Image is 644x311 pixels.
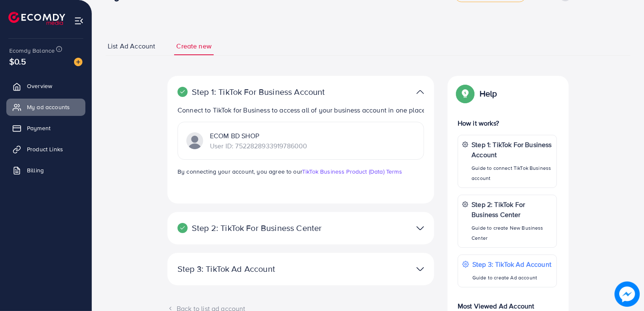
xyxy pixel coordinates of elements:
p: By connecting your account, you agree to our [178,166,424,177]
a: Billing [6,162,85,179]
a: Overview [6,78,85,94]
p: Step 3: TikTok Ad Account [178,264,337,274]
p: Guide to create Ad account [472,273,551,283]
p: Help [480,88,497,99]
span: My ad accounts [27,103,70,111]
img: image [74,58,82,66]
p: Guide to create New Business Center [472,223,552,243]
p: Step 3: TikTok Ad Account [472,259,551,269]
p: Guide to connect TikTok Business account [472,163,552,183]
img: TikTok partner [416,222,424,234]
img: image [615,282,640,307]
span: Billing [27,166,44,174]
a: Payment [6,120,85,137]
p: Connect to TikTok for Business to access all of your business account in one place [178,105,427,115]
span: Product Links [27,145,63,153]
p: ECOM BD SHOP [210,131,307,141]
a: My ad accounts [6,99,85,115]
span: Create new [176,41,212,51]
a: TikTok Business Product (Data) Terms [302,167,402,176]
img: TikTok partner [416,263,424,275]
span: $0.5 [9,55,27,67]
span: Ecomdy Balance [9,46,55,55]
p: User ID: 7522828933919786000 [210,141,307,151]
span: List Ad Account [108,41,155,51]
span: Overview [27,82,52,90]
img: menu [74,16,84,26]
img: logo [8,12,65,25]
span: Payment [27,124,50,132]
img: Popup guide [458,86,473,101]
p: Step 2: TikTok For Business Center [178,223,337,233]
p: Step 1: TikTok For Business Account [178,87,337,97]
img: TikTok partner [186,132,203,149]
p: Step 2: TikTok For Business Center [472,199,552,220]
p: Step 1: TikTok For Business Account [472,139,552,160]
a: Product Links [6,141,85,158]
img: TikTok partner [416,86,424,98]
p: How it works? [458,118,557,128]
